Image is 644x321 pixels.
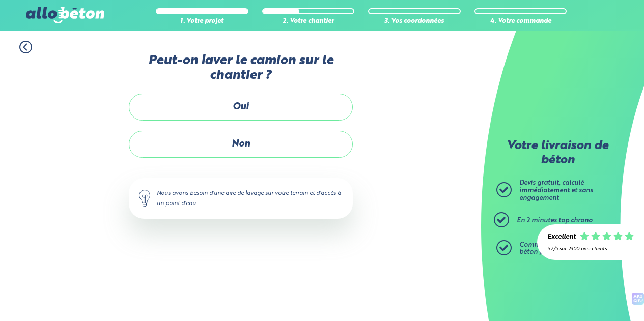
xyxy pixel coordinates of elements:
[129,178,353,219] div: Nous avons besoin d'une aire de lavage sur votre terrain et d'accès à un point d'eau.
[474,18,567,25] div: 4. Votre commande
[26,7,104,23] img: allobéton
[129,53,353,83] label: Peut-on laver le camion sur le chantier ?
[553,281,633,310] iframe: Help widget launcher
[129,94,353,121] label: Oui
[368,18,461,25] div: 3. Vos coordonnées
[262,18,355,25] div: 2. Votre chantier
[129,131,353,158] label: Non
[156,18,248,25] div: 1. Votre projet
